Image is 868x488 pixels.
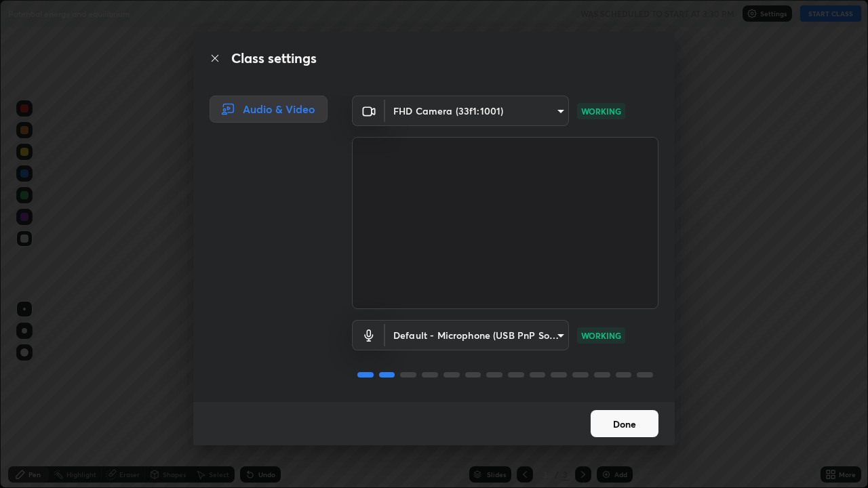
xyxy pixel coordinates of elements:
[591,410,658,437] button: Done
[231,48,317,68] h2: Class settings
[581,105,621,117] p: WORKING
[210,96,328,123] div: Audio & Video
[385,320,569,350] div: FHD Camera (33f1:1001)
[385,96,569,126] div: FHD Camera (33f1:1001)
[581,329,621,342] p: WORKING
